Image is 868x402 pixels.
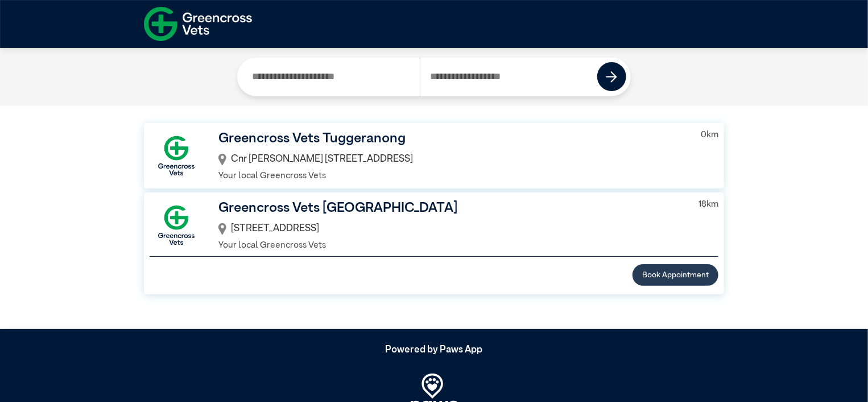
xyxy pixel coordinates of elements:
[144,344,724,356] h5: Powered by Paws App
[144,3,252,45] img: f-logo
[701,129,718,142] p: 0 km
[420,58,598,96] input: Search by Postcode
[218,149,685,170] div: Cnr [PERSON_NAME] [STREET_ADDRESS]
[150,199,203,252] img: GX-Square.png
[218,239,683,252] p: Your local Greencross Vets
[218,129,685,149] h3: Greencross Vets Tuggeranong
[698,198,718,211] p: 18 km
[150,129,203,183] img: GX-Square.png
[242,58,419,96] input: Search by Clinic Name
[218,198,683,219] h3: Greencross Vets [GEOGRAPHIC_DATA]
[218,219,683,239] div: [STREET_ADDRESS]
[218,170,685,183] p: Your local Greencross Vets
[606,71,617,83] img: icon-right
[633,264,718,285] button: Book Appointment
